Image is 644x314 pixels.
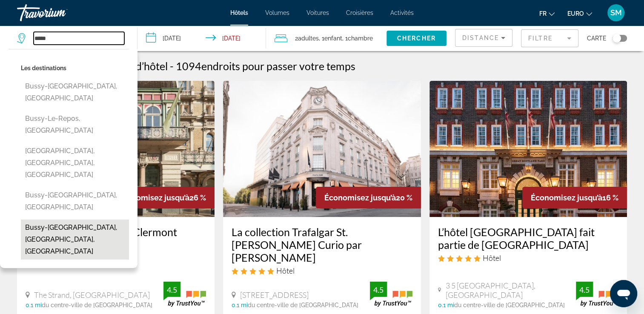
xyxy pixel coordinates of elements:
[232,226,412,264] a: La collection Trafalgar St. [PERSON_NAME] Curio par [PERSON_NAME]
[21,220,129,260] button: Bussy-[GEOGRAPHIC_DATA], [GEOGRAPHIC_DATA], [GEOGRAPHIC_DATA]
[319,35,324,42] font: , 1
[34,290,150,300] span: The Strand, [GEOGRAPHIC_DATA]
[42,302,152,308] span: du centre-ville de [GEOGRAPHIC_DATA]
[232,302,248,308] span: 0.1 mi
[370,282,412,307] img: trustyou-badge.svg
[445,281,576,300] span: 3 5 [GEOGRAPHIC_DATA], [GEOGRAPHIC_DATA]
[163,285,180,295] div: 4.5
[348,35,373,42] span: Chambre
[17,2,102,24] a: Travorium
[521,29,578,48] button: Filtre
[576,285,593,295] div: 4.5
[163,282,206,307] img: trustyou-badge.svg
[316,187,421,208] div: 20 %
[232,266,412,275] div: Hôtel 5 étoiles
[429,81,627,217] img: Image de l’hôtel
[483,253,501,263] span: Hôtel
[346,9,373,16] a: Croisières
[324,193,396,202] span: Économisez jusqu’à
[21,187,129,215] button: Bussy-[GEOGRAPHIC_DATA], [GEOGRAPHIC_DATA]
[295,35,298,42] font: 2
[21,111,129,139] button: Bussy-Le-Repos, [GEOGRAPHIC_DATA]
[230,9,248,16] a: Hôtels
[21,143,129,183] button: [GEOGRAPHIC_DATA], [GEOGRAPHIC_DATA], [GEOGRAPHIC_DATA]
[462,33,505,43] mat-select: Trier par
[21,78,129,106] button: Bussy-[GEOGRAPHIC_DATA], [GEOGRAPHIC_DATA]
[176,60,355,72] h2: 1094
[438,253,618,263] div: Hôtel 5 étoiles
[298,35,319,42] span: Adultes
[109,187,215,208] div: 26 %
[170,60,174,72] span: -
[397,35,436,42] span: Chercher
[118,193,189,202] span: Économisez jusqu’à
[265,9,289,16] a: Volumes
[605,4,627,22] button: Menu utilisateur
[386,31,447,46] button: Chercher
[248,302,358,308] span: du centre-ville de [GEOGRAPHIC_DATA]
[587,32,606,44] span: Carte
[454,302,565,308] span: du centre-ville de [GEOGRAPHIC_DATA]
[567,10,584,17] span: EURO
[306,9,329,16] a: Voitures
[539,10,547,17] span: Fr
[342,35,348,42] font: , 1
[223,81,421,217] img: Image de l’hôtel
[610,9,622,17] span: SM
[266,26,386,51] button: Voyageurs : 2 adultes, 1 enfant
[390,9,414,16] a: Activités
[21,62,129,74] p: Les destinations
[576,282,618,307] img: trustyou-badge.svg
[438,302,454,308] span: 0.1 mi
[26,302,42,308] span: 0.1 mi
[610,280,637,307] iframe: Bouton de lancement de la fenêtre de messagerie
[137,26,266,51] button: Date d’arrivée : 8 déc. 2025 Date de départ : 9 déc. 2025
[201,60,355,72] span: endroits pour passer votre temps
[567,7,592,20] button: Changer de devise
[438,226,618,251] a: L’hôtel [GEOGRAPHIC_DATA] fait partie de [GEOGRAPHIC_DATA]
[462,34,499,41] span: Distance
[606,34,627,42] button: Basculer la carte
[324,35,342,42] span: Enfant
[539,7,555,20] button: Changer la langue
[240,290,309,300] span: [STREET_ADDRESS]
[370,285,387,295] div: 4.5
[531,193,602,202] span: Économisez jusqu’à
[276,266,295,275] span: Hôtel
[522,187,627,208] div: 16 %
